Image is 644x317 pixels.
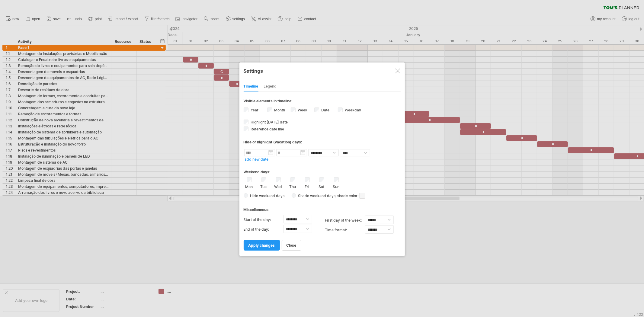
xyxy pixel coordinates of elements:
[296,108,307,112] label: Week
[325,225,365,235] label: Time format:
[248,194,284,198] span: Hide weekend days
[264,82,277,91] div: Legend
[287,243,296,248] span: close
[320,108,329,112] label: Date
[325,216,365,225] label: first day of the week:
[244,225,284,234] label: End of the day:
[244,240,280,251] a: apply changes
[244,202,401,213] div: Miscellaneous:
[359,193,365,199] span: click here to change the shade color
[344,108,361,112] label: Weekday
[244,99,401,105] div: Visible elements in timeline:
[303,183,311,189] label: Fri
[245,157,269,162] a: add new date
[249,127,284,131] span: Reference date line
[244,164,401,176] div: Weekend days:
[332,183,340,189] label: Sun
[282,240,301,251] a: close
[273,108,285,112] label: Month
[249,108,258,112] label: Year
[245,183,253,189] label: Mon
[274,183,282,189] label: Wed
[260,183,268,189] label: Tue
[248,243,275,248] span: apply changes
[244,82,258,91] div: Timeline
[318,183,325,189] label: Sat
[244,215,284,225] label: Start of the day:
[296,194,335,198] span: Shade weekend days
[289,183,296,189] label: Thu
[244,140,401,144] div: Hide or highlight (vacation) days:
[244,65,401,76] div: Settings
[335,192,365,200] span: , shade color:
[249,120,288,124] span: Highlight [DATE] date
